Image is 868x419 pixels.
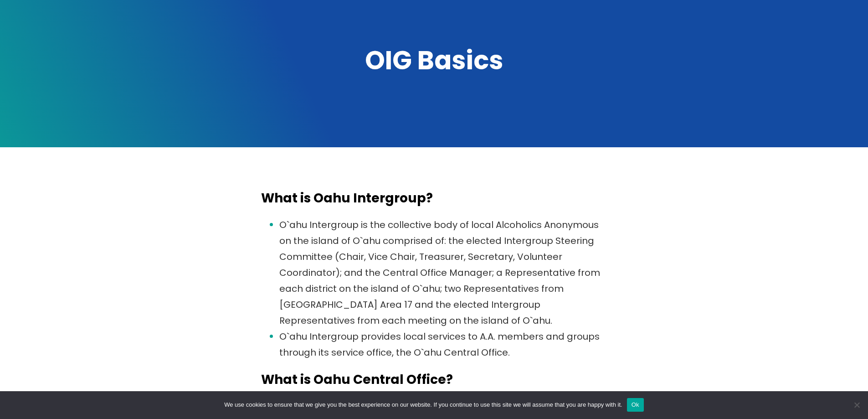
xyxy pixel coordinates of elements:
li: O`ahu Intergroup is the collective body of local Alcoholics Anonymous on the island of O`ahu comp... [279,217,607,329]
h4: What is Oahu Intergroup? [261,190,607,206]
span: We use cookies to ensure that we give you the best experience on our website. If you continue to ... [224,400,622,409]
h1: OIG Basics [115,43,753,78]
button: Ok [627,398,644,412]
h4: What is Oahu Central Office? [261,372,607,388]
li: O`ahu Intergroup provides local services to A.A. members and groups through its service office, t... [279,329,607,361]
span: No [852,400,861,409]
